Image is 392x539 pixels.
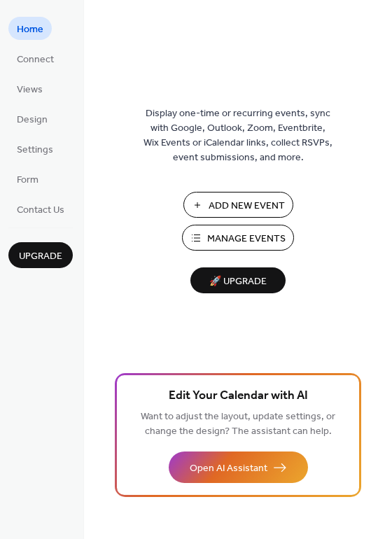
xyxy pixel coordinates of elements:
[143,106,332,165] span: Display one-time or recurring events, sync with Google, Outlook, Zoom, Eventbrite, Wix Events or ...
[190,461,267,476] span: Open AI Assistant
[8,77,51,100] a: Views
[17,52,54,67] span: Connect
[183,192,293,218] button: Add New Event
[8,47,62,70] a: Connect
[169,451,308,483] button: Open AI Assistant
[17,113,48,127] span: Design
[17,83,43,97] span: Views
[19,249,62,264] span: Upgrade
[8,242,73,268] button: Upgrade
[182,225,294,251] button: Manage Events
[17,143,53,157] span: Settings
[17,22,43,37] span: Home
[8,107,56,130] a: Design
[8,17,52,40] a: Home
[8,137,62,160] a: Settings
[17,173,38,188] span: Form
[17,203,64,218] span: Contact Us
[169,386,308,406] span: Edit Your Calendar with AI
[199,272,277,291] span: 🚀 Upgrade
[207,232,286,246] span: Manage Events
[8,197,73,220] a: Contact Us
[190,267,286,293] button: 🚀 Upgrade
[141,407,335,441] span: Want to adjust the layout, update settings, or change the design? The assistant can help.
[8,167,47,190] a: Form
[209,199,285,213] span: Add New Event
